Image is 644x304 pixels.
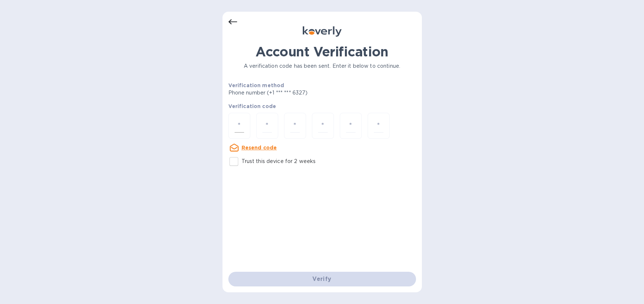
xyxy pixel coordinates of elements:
[228,89,364,97] p: Phone number (+1 *** *** 6327)
[228,82,284,88] b: Verification method
[242,157,316,165] p: Trust this device for 2 weeks
[228,103,416,110] p: Verification code
[228,62,416,70] p: A verification code has been sent. Enter it below to continue.
[228,44,416,59] h1: Account Verification
[242,145,277,151] u: Resend code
